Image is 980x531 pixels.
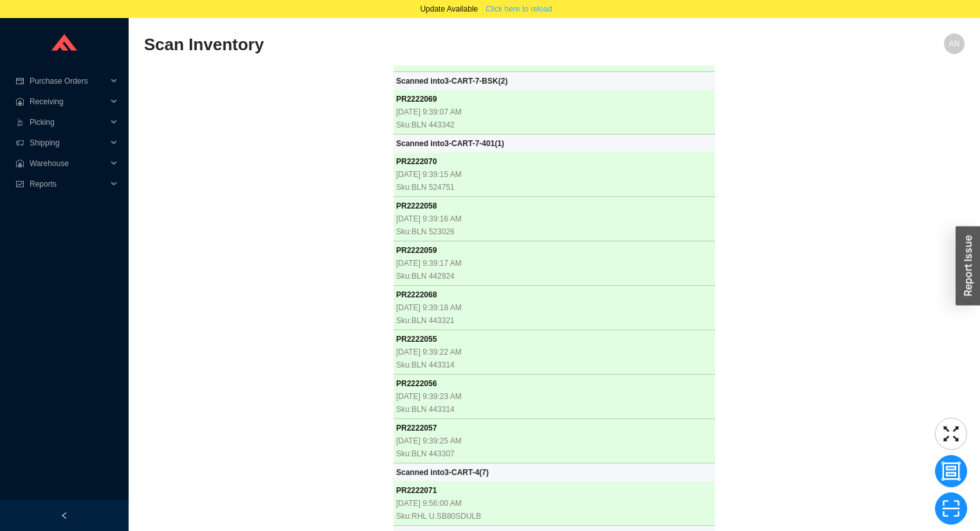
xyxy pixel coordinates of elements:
[935,455,967,487] button: group
[396,333,712,346] div: PR 2222055
[396,257,712,270] div: [DATE] 9:39:17 AM
[396,155,712,168] div: PR 2222070
[30,71,107,91] span: Purchase Orders
[30,91,107,112] span: Receiving
[144,33,759,56] h2: Scan Inventory
[396,510,712,523] div: Sku: RHL U.SB80SDULB
[30,153,107,174] span: Warehouse
[396,244,712,257] div: PR 2222059
[396,225,712,238] div: Sku: BLN 523026
[396,137,712,150] div: Scanned into 3-CART-7-401 ( 1 )
[396,181,712,194] div: Sku: BLN 524751
[396,314,712,327] div: Sku: BLN 443321
[396,118,712,131] div: Sku: BLN 443342
[396,447,712,460] div: Sku: BLN 443307
[936,499,966,518] span: scan
[935,418,967,450] button: fullscreen
[396,212,712,225] div: [DATE] 9:39:16 AM
[936,461,966,481] span: group
[396,377,712,390] div: PR 2222056
[30,174,107,194] span: Reports
[396,200,712,212] div: PR 2222058
[396,390,712,403] div: [DATE] 9:39:23 AM
[396,93,712,106] div: PR 2222069
[949,33,960,54] span: AN
[485,3,552,15] span: Click here to reload
[396,106,712,118] div: [DATE] 9:39:07 AM
[396,270,712,283] div: Sku: BLN 442924
[396,497,712,510] div: [DATE] 9:56:00 AM
[30,133,107,153] span: Shipping
[396,359,712,371] div: Sku: BLN 443314
[15,77,24,85] span: credit-card
[15,180,24,188] span: fund
[935,492,967,525] button: scan
[396,75,712,88] div: Scanned into 3-CART-7-BSK ( 2 )
[396,484,712,497] div: PR 2222071
[396,301,712,314] div: [DATE] 9:39:18 AM
[396,346,712,359] div: [DATE] 9:39:22 AM
[396,288,712,301] div: PR 2222068
[396,422,712,434] div: PR 2222057
[396,168,712,181] div: [DATE] 9:39:15 AM
[936,424,966,443] span: fullscreen
[30,112,107,133] span: Picking
[60,512,68,519] span: left
[396,403,712,416] div: Sku: BLN 443314
[396,466,712,479] div: Scanned into 3-CART-4 ( 7 )
[396,434,712,447] div: [DATE] 9:39:25 AM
